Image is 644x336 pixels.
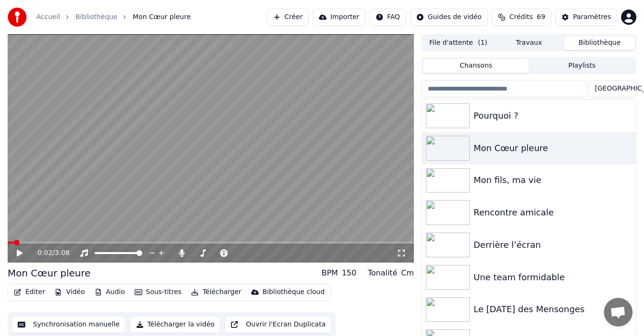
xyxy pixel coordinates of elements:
[8,266,91,280] div: Mon Cœur pleure
[474,271,632,284] div: Une team formidable
[604,298,633,326] div: Ouvrir le chat
[423,36,494,50] button: File d'attente
[36,12,60,22] a: Accueil
[401,267,414,279] div: Cm
[474,142,632,155] div: Mon Cœur pleure
[370,9,406,26] button: FAQ
[263,287,325,297] div: Bibliothèque cloud
[368,267,397,279] div: Tonalité
[529,59,635,73] button: Playlists
[321,267,338,279] div: BPM
[131,285,186,299] button: Sous-titres
[555,9,617,26] button: Paramètres
[224,316,332,333] button: Ouvrir l'Ecran Duplicata
[537,12,545,22] span: 69
[36,12,191,22] nav: breadcrumb
[423,59,529,73] button: Chansons
[509,12,533,22] span: Crédits
[410,9,488,26] button: Guides de vidéo
[37,248,52,258] span: 0:02
[75,12,117,22] a: Bibliothèque
[474,109,632,122] div: Pourquoi ?
[130,316,221,333] button: Télécharger la vidéo
[564,36,635,50] button: Bibliothèque
[91,285,129,299] button: Audio
[37,248,60,258] div: /
[267,9,309,26] button: Créer
[313,9,366,26] button: Importer
[492,9,551,26] button: Crédits69
[8,8,27,27] img: youka
[474,238,632,252] div: Derrière l’écran
[573,12,611,22] div: Paramètres
[133,12,190,22] span: Mon Cœur pleure
[187,285,245,299] button: Télécharger
[474,303,632,316] div: Le [DATE] des Mensonges
[51,285,88,299] button: Vidéo
[474,206,632,219] div: Rencontre amicale
[342,267,357,279] div: 150
[474,173,632,187] div: Mon fils, ma vie
[55,248,70,258] span: 3:08
[478,38,487,48] span: ( 1 )
[494,36,564,50] button: Travaux
[10,285,49,299] button: Éditer
[11,316,126,333] button: Synchronisation manuelle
